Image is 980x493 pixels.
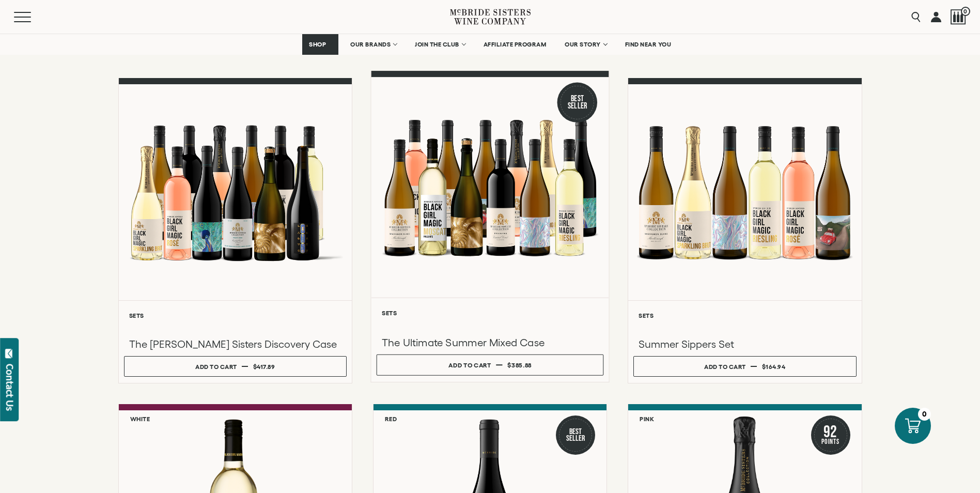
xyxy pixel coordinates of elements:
[639,337,851,351] h3: Summer Sippers Set
[5,364,15,411] div: Contact Us
[762,363,786,370] span: $164.94
[565,41,601,48] span: OUR STORY
[415,41,459,48] span: JOIN THE CLUB
[484,41,547,48] span: AFFILIATE PROGRAM
[253,363,275,370] span: $417.89
[350,41,391,48] span: OUR BRANDS
[302,34,338,55] a: SHOP
[448,358,491,373] div: Add to cart
[408,34,472,55] a: JOIN THE CLUB
[558,34,613,55] a: OUR STORY
[918,408,931,421] div: 0
[639,312,851,319] h6: Sets
[385,415,397,422] h6: Red
[961,7,970,16] span: 0
[477,34,553,55] a: AFFILIATE PROGRAM
[382,310,599,316] h6: Sets
[633,356,856,377] button: Add to cart $164.94
[370,71,609,382] a: Best Seller The Ultimate Summer Mixed Case Sets The Ultimate Summer Mixed Case Add to cart $385.88
[195,359,237,374] div: Add to cart
[704,359,746,374] div: Add to cart
[625,41,672,48] span: FIND NEAR YOU
[118,78,352,383] a: McBride Sisters Full Set Sets The [PERSON_NAME] Sisters Discovery Case Add to cart $417.89
[344,34,403,55] a: OUR BRANDS
[628,78,862,383] a: Summer Sippers Set Sets Summer Sippers Set Add to cart $164.94
[640,415,654,422] h6: Pink
[124,356,347,377] button: Add to cart $417.89
[377,355,604,376] button: Add to cart $385.88
[309,41,326,48] span: SHOP
[130,415,150,422] h6: White
[618,34,678,55] a: FIND NEAR YOU
[129,312,341,319] h6: Sets
[129,337,341,351] h3: The [PERSON_NAME] Sisters Discovery Case
[507,362,531,368] span: $385.88
[14,12,51,22] button: Mobile Menu Trigger
[382,335,599,349] h3: The Ultimate Summer Mixed Case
